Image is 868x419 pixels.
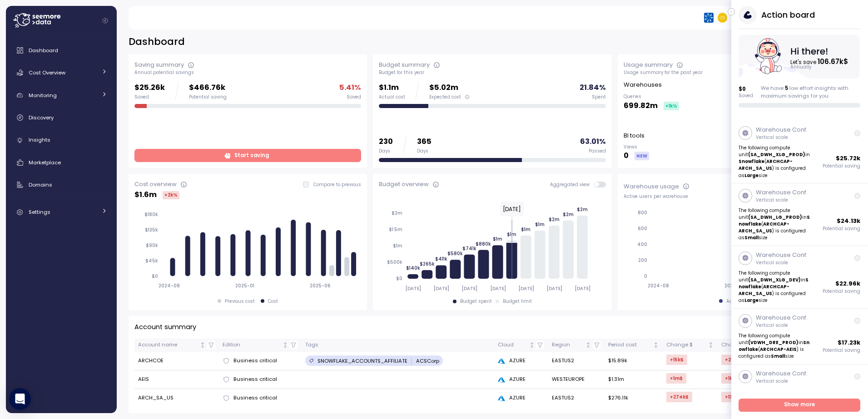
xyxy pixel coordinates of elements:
tspan: $0 [396,276,402,281]
a: Marketplace [10,153,113,172]
div: Not sorted [529,342,535,348]
div: Cost overview [134,180,177,189]
th: CloudNot sorted [494,339,548,352]
div: +2k % [721,355,742,365]
div: +274k $ [666,392,692,402]
tspan: [DATE] [490,286,506,291]
div: Change % [721,341,763,349]
p: 5.41 % [339,82,361,94]
div: Cloud [498,341,527,349]
tspan: $90k [146,242,158,248]
strong: ARCHCAP-AEIS [760,346,797,352]
a: Warehouse Conf.Vertical scaleThe following compute unit(SA_DWH_XLG_PROD)inSnowflake(ARCHCAP-ARCH_... [731,121,868,183]
tspan: $1m [507,231,516,237]
div: We have low effort insights with maximum savings for you [761,84,861,99]
span: Monitoring [29,92,57,99]
a: Dashboard [10,41,113,59]
p: 230 [379,136,393,148]
p: The following compute unit in ( ) is configured as size [739,207,812,242]
span: Dashboard [29,47,58,54]
div: Budget for this year [379,69,605,76]
td: $1.31m [605,370,663,389]
tspan: $880k [476,241,491,246]
tspan: $140k [406,265,420,271]
div: Usage summary for the past year [624,69,850,76]
div: Saved [134,94,165,100]
p: Vertical scale [756,378,808,384]
p: The following compute unit in ( ) is configured as size [739,144,812,179]
span: Cost Overview [29,69,65,76]
p: $ 17.23k [838,338,861,347]
tspan: $2m [549,217,560,222]
div: Budget summary [379,60,430,69]
div: Saving summary [134,60,184,69]
p: Warehouse Conf. [756,188,808,197]
td: EASTUS2 [548,352,605,370]
p: Vertical scale [756,322,808,329]
div: Not sorted [585,342,591,348]
text: [DATE] [503,205,521,213]
tspan: 106.67k $ [818,57,849,66]
button: Collapse navigation [99,17,111,24]
p: Potential saving [823,163,861,169]
div: Passed [589,148,606,154]
tspan: $2m [563,212,574,217]
p: BI tools [624,131,645,140]
a: Warehouse Conf.Vertical scaleThe following compute unit(SA_DWH_XLG_DEV)inSnowflake(ARCHCAP-ARCH_S... [731,246,868,309]
tspan: $1.5m [389,227,402,232]
span: Business critical [233,375,277,384]
h3: Action board [761,9,815,20]
td: AEIS [134,370,219,389]
th: Change %Not sorted [718,339,774,352]
tspan: $135k [145,227,158,233]
div: Change $ [666,341,706,349]
strong: Small [745,235,759,241]
div: Annual potential savings [134,69,361,76]
a: Start saving [134,149,361,162]
span: Insights [29,136,50,143]
tspan: [DATE] [433,286,449,291]
div: Not sorted [199,342,206,348]
p: Account summary [134,322,196,332]
p: Compare to previous [313,182,361,188]
div: Open Intercom Messenger [9,388,31,410]
strong: Large [745,297,759,303]
div: Tags [305,341,491,349]
p: 699.82m [624,100,658,112]
div: Active users [726,298,755,305]
tspan: [DATE] [575,286,590,291]
strong: (VDWH_DRE_PROD) [749,340,799,345]
p: Vertical scale [756,134,808,141]
p: SNOWFLAKE_ACCOUNTS_AFFILIATE [317,357,407,365]
strong: Snowflake [739,214,810,227]
th: EditionNot sorted [219,339,302,352]
tspan: 600 [638,226,647,232]
p: $ 0 [739,85,754,93]
tspan: $500k [387,259,402,265]
span: Aggregated view [550,182,594,187]
p: Warehouse Conf. [756,313,808,322]
p: Warehouse Conf. [756,251,808,260]
tspan: [DATE] [546,286,562,291]
tspan: $580k [447,251,463,256]
div: +13k % [721,392,743,402]
div: AZURE [498,357,544,365]
strong: (SA_DWH_XLG_PROD) [749,152,806,158]
strong: (SA_DWH_LG_PROD) [749,214,803,220]
strong: ARCHCAP-ARCH_SA_US [739,221,790,234]
span: Business critical [233,357,277,365]
div: +1m $ [666,373,686,384]
div: Active users per warehouse [624,193,850,200]
div: Saved [347,94,361,100]
div: AZURE [498,394,544,402]
th: Account nameNot sorted [134,339,219,352]
div: Potential saving [189,94,227,100]
p: The following compute unit in ( ) is configured as size [739,270,812,304]
td: ARCHCOE [134,352,219,370]
p: 63.01 % [580,136,606,148]
tspan: 2025-06 [310,283,331,289]
span: Discovery [29,114,54,121]
div: Not sorted [708,342,714,348]
tspan: [DATE] [518,286,534,291]
strong: Snowflake [739,158,765,164]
